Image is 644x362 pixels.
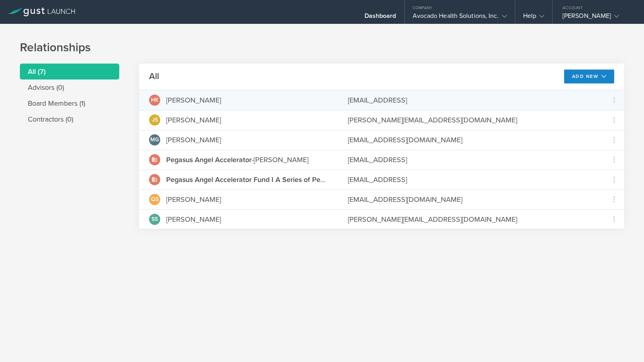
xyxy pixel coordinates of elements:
[348,135,594,145] div: [EMAIL_ADDRESS][DOMAIN_NAME]
[166,194,221,205] div: [PERSON_NAME]
[523,12,544,24] div: Help
[151,97,159,103] span: HK
[150,137,159,143] span: MG
[151,217,158,222] span: SS
[166,175,489,184] span: -
[20,64,119,79] li: All (7)
[149,71,159,82] h2: All
[166,155,254,164] span: -
[348,174,594,185] div: [EMAIL_ADDRESS]
[365,12,396,24] div: Dashboard
[166,174,328,185] div: [PERSON_NAME]
[20,111,119,127] li: Contractors (0)
[20,40,624,56] h1: Relationships
[563,12,630,24] div: [PERSON_NAME]
[166,135,221,145] div: [PERSON_NAME]
[166,155,308,165] div: [PERSON_NAME]
[564,70,615,83] button: Add New
[348,214,594,225] div: [PERSON_NAME][EMAIL_ADDRESS][DOMAIN_NAME]
[348,115,594,125] div: [PERSON_NAME][EMAIL_ADDRESS][DOMAIN_NAME]
[413,12,507,24] div: Avocado Health Solutions, Inc.
[166,95,221,105] div: [PERSON_NAME]
[348,194,594,205] div: [EMAIL_ADDRESS][DOMAIN_NAME]
[604,324,644,362] iframe: Chat Widget
[151,197,159,202] span: QS
[20,79,119,95] li: Advisors (0)
[348,155,594,165] div: [EMAIL_ADDRESS]
[348,95,594,105] div: [EMAIL_ADDRESS]
[152,117,158,123] span: JS
[166,214,221,225] div: [PERSON_NAME]
[20,95,119,111] li: Board Members (1)
[166,115,221,125] div: [PERSON_NAME]
[166,175,487,184] strong: Pegasus Angel Accelerator Fund I A Series of Pegasus Angel Accelerator, a Limited Liability Company
[166,155,252,164] strong: Pegasus Angel Accelerator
